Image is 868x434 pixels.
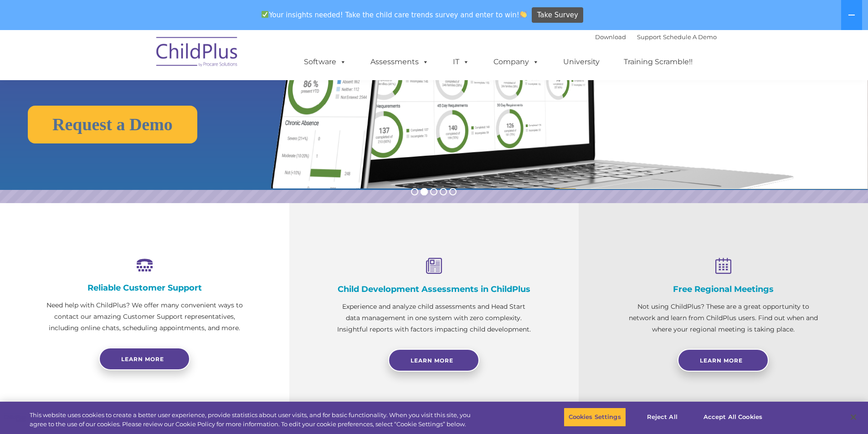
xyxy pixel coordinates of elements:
h4: Free Regional Meetings [624,284,822,294]
a: Software [295,53,355,71]
p: Not using ChildPlus? These are a great opportunity to network and learn from ChildPlus users. Fin... [624,301,822,335]
p: Experience and analyze child assessments and Head Start data management in one system with zero c... [335,301,533,335]
a: Take Survey [532,7,583,23]
h4: Child Development Assessments in ChildPlus [335,284,533,294]
a: Download [595,33,626,41]
a: Learn More [388,349,479,372]
span: Your insights needed! Take the child care trends survey and enter to win! [258,6,531,24]
button: Close [843,407,863,427]
button: Cookies Settings [564,408,626,427]
p: Need help with ChildPlus? We offer many convenient ways to contact our amazing Customer Support r... [46,300,244,334]
a: Learn More [678,349,769,372]
h4: Reliable Customer Support [46,283,244,293]
a: Support [637,33,661,41]
span: Learn More [700,357,743,364]
img: 👏 [520,11,527,18]
font: | [595,33,717,41]
button: Reject All [634,408,691,427]
span: Take Survey [537,7,578,23]
a: University [554,53,609,71]
img: ChildPlus by Procare Solutions [152,31,243,76]
a: Learn more [99,347,190,370]
a: Request a Demo [28,106,197,143]
a: IT [444,53,478,71]
span: Learn More [411,357,453,364]
a: Company [484,53,548,71]
span: Phone number [127,97,165,104]
a: Schedule A Demo [663,33,717,41]
div: This website uses cookies to create a better user experience, provide statistics about user visit... [30,411,478,429]
img: ✅ [262,11,268,18]
span: Last name [127,60,154,67]
span: Learn more [121,356,164,363]
button: Accept All Cookies [699,408,767,427]
a: Assessments [361,53,438,71]
a: Training Scramble!! [615,53,702,71]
